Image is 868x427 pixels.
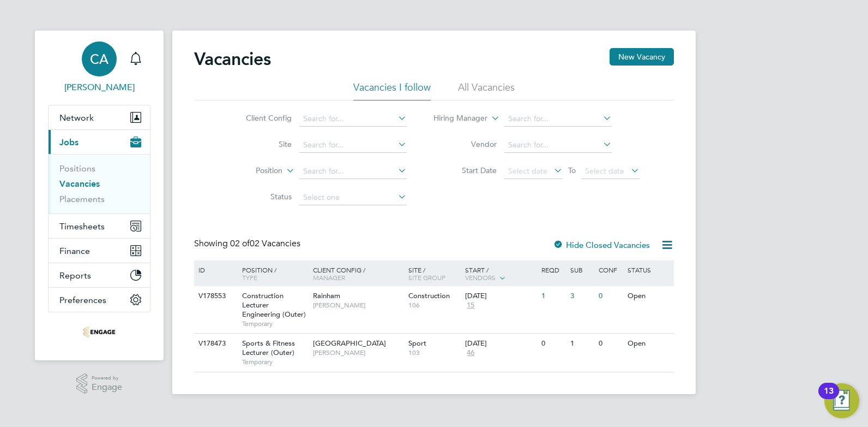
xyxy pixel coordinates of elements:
[565,163,579,177] span: To
[504,111,612,127] input: Search for...
[625,334,672,354] div: Open
[504,138,612,153] input: Search for...
[59,295,106,305] span: Preferences
[48,323,150,341] a: Go to home page
[568,286,596,306] div: 3
[299,111,407,127] input: Search for...
[230,238,250,249] span: 02 of
[242,358,308,366] span: Temporary
[458,81,515,100] li: All Vacancies
[90,52,108,66] span: CA
[824,383,859,418] button: Open Resource Center, 13 new notifications
[553,240,650,250] label: Hide Closed Vacancies
[196,334,234,354] div: V178473
[568,260,596,279] div: Sub
[194,48,271,70] h2: Vacancies
[313,273,345,282] span: Manager
[585,166,624,176] span: Select date
[76,373,123,394] a: Powered byEngage
[313,348,403,357] span: [PERSON_NAME]
[824,391,834,405] div: 13
[59,246,90,256] span: Finance
[35,31,164,360] nav: Main navigation
[425,113,487,124] label: Hiring Manager
[48,41,150,94] a: CA[PERSON_NAME]
[59,270,91,281] span: Reports
[299,164,407,179] input: Search for...
[313,301,403,310] span: [PERSON_NAME]
[229,113,292,123] label: Client Config
[434,165,497,175] label: Start Date
[48,81,150,94] span: Charlotte Allen
[196,260,234,279] div: ID
[92,383,122,392] span: Engage
[408,348,460,357] span: 103
[194,238,303,250] div: Showing
[539,334,567,354] div: 0
[59,112,94,123] span: Network
[299,190,407,205] input: Select one
[242,291,306,319] span: Construction Lecturer Engineering (Outer)
[353,81,431,100] li: Vacancies I follow
[406,260,463,287] div: Site /
[234,260,310,287] div: Position /
[49,288,150,312] button: Preferences
[465,301,476,310] span: 15
[434,139,497,149] label: Vendor
[242,319,308,328] span: Temporary
[465,273,496,282] span: Vendors
[408,301,460,310] span: 106
[59,194,105,204] a: Placements
[625,260,672,279] div: Status
[625,286,672,306] div: Open
[462,260,539,288] div: Start /
[465,348,476,358] span: 46
[83,323,116,341] img: omniapeople-logo-retina.png
[408,273,445,282] span: Site Group
[229,139,292,149] label: Site
[596,286,624,306] div: 0
[59,137,79,147] span: Jobs
[539,286,567,306] div: 1
[539,260,567,279] div: Reqd
[596,260,624,279] div: Conf
[220,165,282,176] label: Position
[408,291,450,300] span: Construction
[59,179,100,189] a: Vacancies
[230,238,300,249] span: 02 Vacancies
[596,334,624,354] div: 0
[49,239,150,263] button: Finance
[508,166,547,176] span: Select date
[408,339,426,348] span: Sport
[313,291,340,300] span: Rainham
[59,163,95,174] a: Positions
[310,260,406,287] div: Client Config /
[242,273,257,282] span: Type
[49,154,150,213] div: Jobs
[49,263,150,287] button: Reports
[465,339,536,348] div: [DATE]
[465,292,536,301] div: [DATE]
[299,138,407,153] input: Search for...
[49,214,150,238] button: Timesheets
[610,48,674,66] button: New Vacancy
[196,286,234,306] div: V178553
[568,334,596,354] div: 1
[242,339,295,357] span: Sports & Fitness Lecturer (Outer)
[92,373,122,383] span: Powered by
[49,105,150,129] button: Network
[49,130,150,154] button: Jobs
[59,221,105,232] span: Timesheets
[229,192,292,201] label: Status
[313,339,386,348] span: [GEOGRAPHIC_DATA]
